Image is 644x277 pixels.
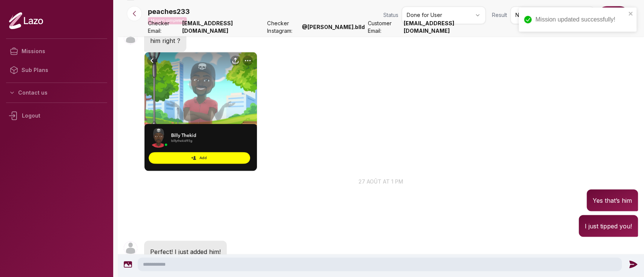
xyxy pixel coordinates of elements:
p: Perfect! I just added him! [150,246,221,256]
p: Mission completed [148,17,187,24]
span: Customer Email: [367,20,401,35]
div: Logout [6,106,107,125]
strong: @ [PERSON_NAME].blld [301,23,364,31]
img: User avatar [124,31,137,44]
button: Contact us [6,86,107,99]
p: Yes that’s him [593,195,632,205]
a: Missions [6,42,107,61]
span: Status [383,11,398,19]
button: close [628,11,633,17]
img: User avatar [124,241,137,255]
div: Mission updated successfully! [535,15,626,24]
p: him right ? [150,36,180,46]
a: Sub Plans [6,61,107,80]
span: Checker Instagram: [267,20,298,35]
strong: [EMAIL_ADDRESS][DOMAIN_NAME] [182,20,264,35]
p: 27 août at 1 pm [118,177,644,185]
strong: [EMAIL_ADDRESS][DOMAIN_NAME] [404,20,486,35]
span: Result [492,11,507,19]
p: I just tipped you! [585,221,632,231]
p: peaches233 [148,6,190,17]
span: Checker Email: [148,20,179,35]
